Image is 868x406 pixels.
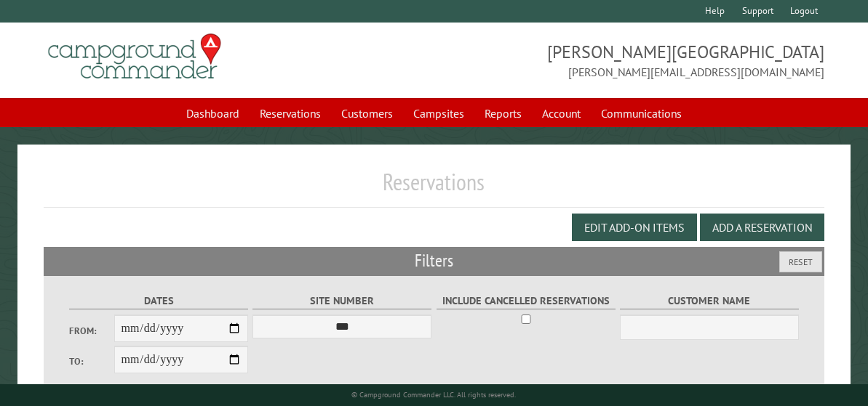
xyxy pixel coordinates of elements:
label: Dates [69,293,248,309]
button: Edit Add-on Items [572,214,697,241]
a: Dashboard [178,100,248,127]
label: To: [69,354,114,368]
a: Reservations [251,100,330,127]
label: Customer Name [620,293,799,309]
a: Communications [592,100,690,127]
label: Site Number [252,293,431,309]
a: Reports [476,100,530,127]
h2: Filters [44,247,825,275]
h1: Reservations [44,168,825,208]
small: © Campground Commander LLC. All rights reserved. [351,390,516,399]
label: Include Cancelled Reservations [437,293,616,309]
a: Account [533,100,589,127]
img: Campground Commander [44,28,226,85]
button: Add a Reservation [700,214,824,241]
label: From: [69,324,114,338]
span: [PERSON_NAME][GEOGRAPHIC_DATA] [PERSON_NAME][EMAIL_ADDRESS][DOMAIN_NAME] [434,40,825,81]
button: Reset [779,251,822,272]
a: Campsites [405,100,473,127]
a: Customers [333,100,402,127]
